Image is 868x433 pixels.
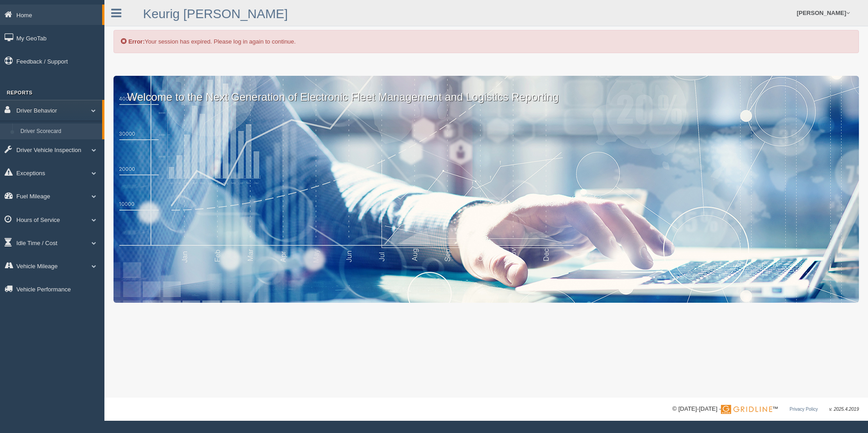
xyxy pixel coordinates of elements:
div: Your session has expired. Please log in again to continue. [113,30,859,53]
a: Privacy Policy [789,407,818,412]
b: Error: [128,38,145,45]
img: Gridline [721,405,772,414]
p: Welcome to the Next Generation of Electronic Fleet Management and Logistics Reporting [113,76,859,105]
span: v. 2025.4.2019 [829,407,859,412]
a: Keurig [PERSON_NAME] [143,7,288,21]
a: Driver Scorecard [16,123,102,140]
div: © [DATE]-[DATE] - ™ [672,404,859,414]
